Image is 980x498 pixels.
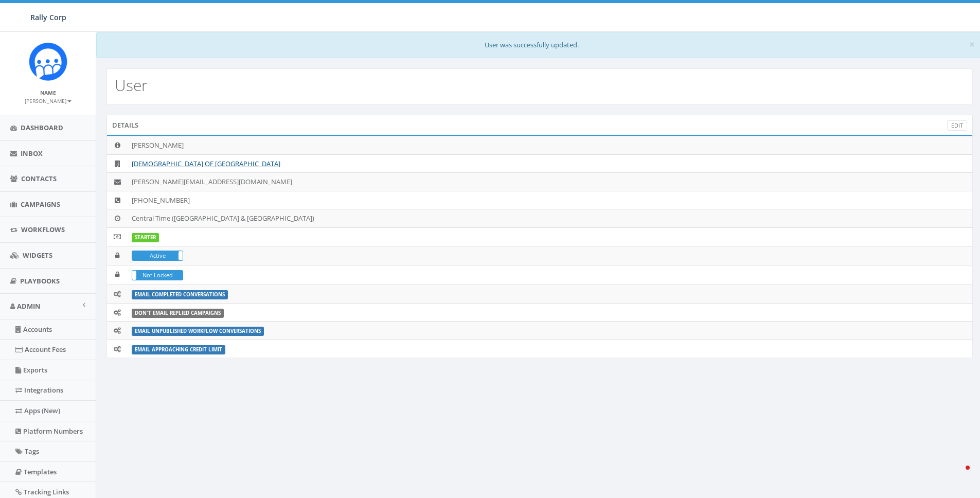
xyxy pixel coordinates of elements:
[132,309,224,318] label: Don't Email Replied Campaigns
[132,290,228,299] label: Email Completed Conversations
[969,37,975,51] span: ×
[106,115,973,135] div: Details
[115,77,148,94] h2: User
[30,12,66,22] span: Rally Corp
[132,159,280,168] a: [DEMOGRAPHIC_DATA] OF [GEOGRAPHIC_DATA]
[132,270,183,281] div: LockedNot Locked
[132,271,183,280] label: Not Locked
[132,251,183,261] label: Active
[132,233,159,242] label: STARTER
[132,251,183,261] div: ActiveIn Active
[132,345,225,354] label: Email Approaching Credit Limit
[21,123,63,132] span: Dashboard
[29,42,67,81] img: Icon_1.png
[945,463,970,488] iframe: Intercom live chat
[23,251,52,260] span: Widgets
[21,174,57,183] span: Contacts
[25,96,72,105] a: [PERSON_NAME]
[21,149,43,158] span: Inbox
[40,89,56,96] small: Name
[128,191,972,209] td: [PHONE_NUMBER]
[128,173,972,191] td: [PERSON_NAME][EMAIL_ADDRESS][DOMAIN_NAME]
[132,327,264,336] label: Email Unpublished Workflow Conversations
[20,276,60,286] span: Playbooks
[128,136,972,155] td: [PERSON_NAME]
[947,120,967,131] a: Edit
[969,39,975,50] button: Close
[25,97,72,104] small: [PERSON_NAME]
[128,209,972,228] td: Central Time ([GEOGRAPHIC_DATA] & [GEOGRAPHIC_DATA])
[17,301,41,311] span: Admin
[21,200,60,209] span: Campaigns
[21,225,65,234] span: Workflows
